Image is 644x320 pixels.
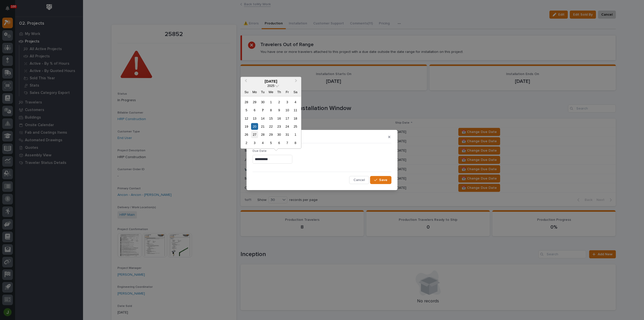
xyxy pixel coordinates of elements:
[276,98,283,105] div: Choose Thursday, October 2nd, 2025
[241,79,301,83] div: [DATE]
[284,123,291,130] div: Choose Friday, October 24th, 2025
[276,107,283,114] div: Choose Thursday, October 9th, 2025
[292,107,299,114] div: Choose Saturday, October 11th, 2025
[292,123,299,130] div: Choose Saturday, October 25th, 2025
[284,88,291,95] div: Fr
[349,176,369,184] button: Cancel
[267,88,274,95] div: We
[276,123,283,130] div: Choose Thursday, October 23rd, 2025
[276,88,283,95] div: Th
[251,107,258,114] div: Choose Monday, October 6th, 2025
[267,115,274,122] div: Choose Wednesday, October 15th, 2025
[379,178,387,182] span: Save
[243,88,250,95] div: Su
[276,131,283,138] div: Choose Thursday, October 30th, 2025
[284,131,291,138] div: Choose Friday, October 31st, 2025
[353,178,365,182] span: Cancel
[259,88,266,95] div: Tu
[243,107,250,114] div: Choose Sunday, October 5th, 2025
[243,98,250,105] div: Choose Sunday, September 28th, 2025
[267,131,274,138] div: Choose Wednesday, October 29th, 2025
[253,150,267,153] span: Due Date
[292,98,299,105] div: Choose Saturday, October 4th, 2025
[370,176,391,184] button: Save
[292,131,299,138] div: Choose Saturday, November 1st, 2025
[243,131,250,138] div: Choose Sunday, October 26th, 2025
[267,84,274,87] span: 2025
[267,98,274,105] div: Choose Wednesday, October 1st, 2025
[284,139,291,146] div: Choose Friday, November 7th, 2025
[259,123,266,130] div: Choose Tuesday, October 21st, 2025
[267,139,274,146] div: Choose Wednesday, November 5th, 2025
[276,139,283,146] div: Choose Thursday, November 6th, 2025
[267,123,274,130] div: Choose Wednesday, October 22nd, 2025
[259,115,266,122] div: Choose Tuesday, October 14th, 2025
[251,98,258,105] div: Choose Monday, September 29th, 2025
[242,98,299,147] div: month 2025-10
[251,123,258,130] div: Choose Monday, October 20th, 2025
[259,107,266,114] div: Choose Tuesday, October 7th, 2025
[284,115,291,122] div: Choose Friday, October 17th, 2025
[251,131,258,138] div: Choose Monday, October 27th, 2025
[243,139,250,146] div: Choose Sunday, November 2nd, 2025
[292,115,299,122] div: Choose Saturday, October 18th, 2025
[293,77,301,85] button: Next Month
[292,139,299,146] div: Choose Saturday, November 8th, 2025
[292,88,299,95] div: Sa
[259,139,266,146] div: Choose Tuesday, November 4th, 2025
[284,98,291,105] div: Choose Friday, October 3rd, 2025
[241,77,249,85] button: Previous Month
[259,98,266,105] div: Choose Tuesday, September 30th, 2025
[276,115,283,122] div: Choose Thursday, October 16th, 2025
[243,115,250,122] div: Choose Sunday, October 12th, 2025
[267,107,274,114] div: Choose Wednesday, October 8th, 2025
[251,88,258,95] div: Mo
[259,131,266,138] div: Choose Tuesday, October 28th, 2025
[243,123,250,130] div: Choose Sunday, October 19th, 2025
[251,115,258,122] div: Choose Monday, October 13th, 2025
[284,107,291,114] div: Choose Friday, October 10th, 2025
[251,139,258,146] div: Choose Monday, November 3rd, 2025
